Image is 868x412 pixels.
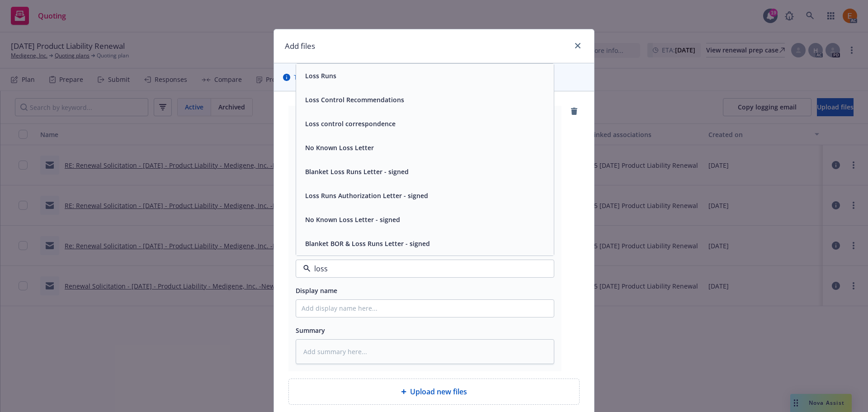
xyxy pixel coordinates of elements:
button: Loss control correspondence [305,119,396,128]
div: Upload new files [288,379,580,405]
button: Loss Control Recommendations [305,95,404,104]
button: Blanket BOR & Loss Runs Letter - signed [305,239,430,248]
a: close [572,40,583,51]
input: Add display name here... [296,300,554,317]
button: No Known Loss Letter [305,143,374,152]
span: Upload new files [410,386,467,397]
button: Loss Runs [305,71,336,81]
span: Summary [296,326,325,335]
a: remove [569,106,580,117]
button: Loss Runs Authorization Letter - signed [305,191,428,200]
button: Blanket Loss Runs Letter - signed [305,167,409,176]
span: Display name [296,286,337,295]
h1: Add files [285,40,315,52]
span: The uploaded files will be associated with [294,72,532,82]
button: No Known Loss Letter - signed [305,215,400,224]
input: Filter by keyword [311,263,536,274]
